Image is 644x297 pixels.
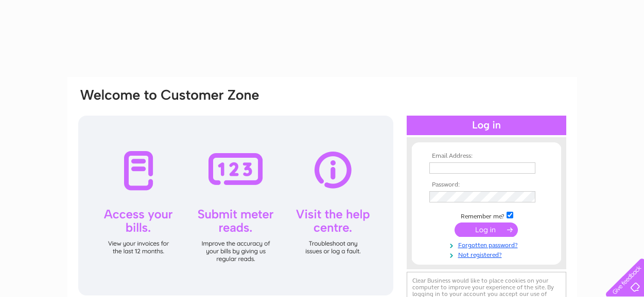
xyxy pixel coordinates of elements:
th: Email Address: [427,153,546,160]
input: Submit [455,222,518,237]
td: Remember me? [427,210,546,220]
a: Not registered? [429,249,546,259]
th: Password: [427,181,546,189]
a: Forgotten password? [429,239,546,249]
